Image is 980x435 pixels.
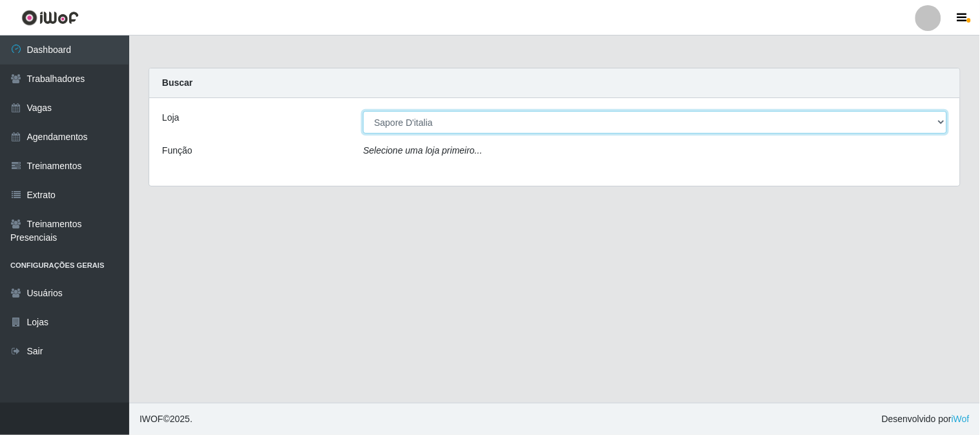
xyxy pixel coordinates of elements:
[162,144,193,157] label: Função
[140,414,163,424] span: IWOF
[952,414,970,424] a: iWof
[162,77,193,88] strong: Buscar
[363,145,482,156] i: Selecione uma loja primeiro...
[882,412,970,426] span: Desenvolvido por
[162,111,179,125] label: Loja
[21,10,79,26] img: CoreUI Logo
[140,412,193,426] span: © 2025 .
